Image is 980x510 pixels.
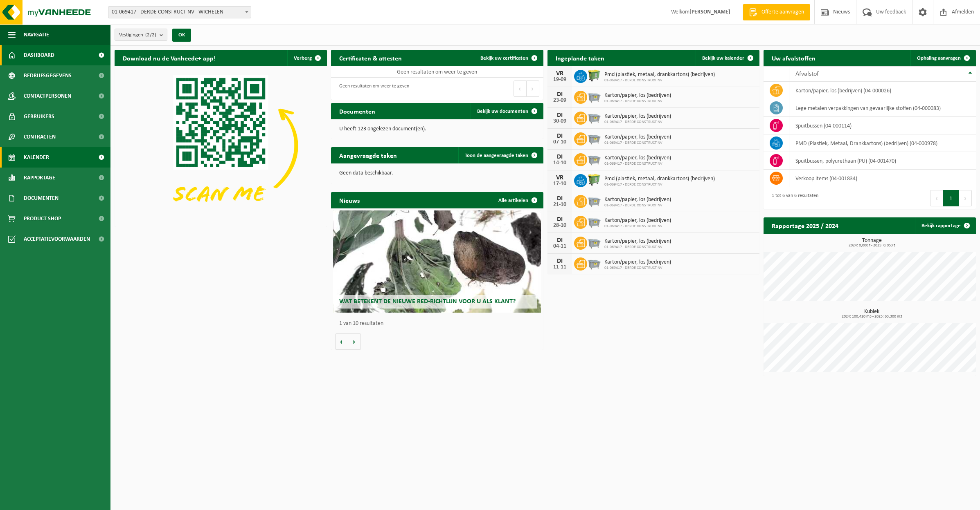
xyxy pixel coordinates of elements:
[552,77,568,83] div: 19-09
[552,223,568,228] div: 28-10
[743,4,810,20] a: Offerte aanvragen
[768,309,976,319] h3: Kubiek
[331,103,383,119] h2: Documenten
[587,215,601,228] img: WB-2500-GAL-GY-01
[172,29,191,42] button: OK
[759,8,806,16] span: Offerte aanvragen
[915,217,975,234] a: Bekijk rapportage
[587,235,601,249] img: WB-2500-GAL-GY-01
[604,92,671,99] span: Karton/papier, los (bedrijven)
[552,244,568,249] div: 04-11
[552,91,568,98] div: DI
[335,80,409,98] div: Geen resultaten om weer te geven
[604,197,671,203] span: Karton/papier, los (bedrijven)
[339,298,516,305] span: Wat betekent de nieuwe RED-richtlijn voor u als klant?
[480,56,528,61] span: Bekijk uw certificaten
[552,258,568,264] div: DI
[587,256,601,270] img: WB-2500-GAL-GY-01
[287,50,326,66] button: Verberg
[702,56,744,61] span: Bekijk uw kalender
[24,229,90,249] span: Acceptatievoorwaarden
[331,50,410,66] h2: Certificaten & attesten
[789,152,976,170] td: spuitbussen, polyurethaan (PU) (04-001470)
[115,29,167,41] button: Vestigingen(2/2)
[339,321,539,327] p: 1 van 10 resultaten
[335,333,348,350] button: Vorige
[552,139,568,145] div: 07-10
[587,89,601,103] img: WB-2500-GAL-GY-01
[477,109,528,114] span: Bekijk uw documenten
[587,152,601,166] img: WB-2500-GAL-GY-01
[458,147,543,163] a: Toon de aangevraagde taken
[795,71,819,77] span: Afvalstof
[587,194,601,208] img: WB-2500-GAL-GY-01
[552,154,568,160] div: DI
[604,72,715,78] span: Pmd (plastiek, metaal, drankkartons) (bedrijven)
[604,176,715,182] span: Pmd (plastiek, metaal, drankkartons) (bedrijven)
[108,6,251,18] span: 01-069417 - DERDE CONSTRUCT NV - WICHELEN
[930,190,943,206] button: Previous
[604,134,671,141] span: Karton/papier, los (bedrijven)
[604,259,671,266] span: Karton/papier, los (bedrijven)
[768,244,976,248] span: 2024: 0,000 t - 2025: 0,053 t
[604,120,671,125] span: 01-069417 - DERDE CONSTRUCT NV
[768,238,976,248] h3: Tonnage
[115,66,327,225] img: Download de VHEPlus App
[552,70,568,77] div: VR
[552,119,568,124] div: 30-09
[604,99,671,104] span: 01-069417 - DERDE CONSTRUCT NV
[552,174,568,181] div: VR
[552,216,568,223] div: DI
[943,190,959,206] button: 1
[689,9,730,15] strong: [PERSON_NAME]
[339,126,535,132] p: U heeft 123 ongelezen document(en).
[552,160,568,166] div: 14-10
[24,106,54,127] span: Gebruikers
[552,181,568,187] div: 17-10
[24,188,59,208] span: Documenten
[348,333,361,350] button: Volgende
[789,134,976,152] td: PMD (Plastiek, Metaal, Drankkartons) (bedrijven) (04-000978)
[604,266,671,271] span: 01-069417 - DERDE CONSTRUCT NV
[474,50,543,66] a: Bekijk uw certificaten
[115,50,224,66] h2: Download nu de Vanheede+ app!
[604,161,671,166] span: 01-069417 - DERDE CONSTRUCT NV
[604,224,671,229] span: 01-069417 - DERDE CONSTRUCT NV
[604,78,715,83] span: 01-069417 - DERDE CONSTRUCT NV
[24,86,71,106] span: Contactpersonen
[24,45,54,65] span: Dashboard
[527,81,539,97] button: Next
[552,98,568,103] div: 23-09
[552,264,568,270] div: 11-11
[24,25,49,45] span: Navigatie
[587,173,601,187] img: WB-0660-HPE-GN-50
[768,189,818,207] div: 1 tot 6 van 6 resultaten
[514,81,527,97] button: Previous
[959,190,972,206] button: Next
[119,29,156,41] span: Vestigingen
[471,103,543,119] a: Bekijk uw documenten
[604,203,671,208] span: 01-069417 - DERDE CONSTRUCT NV
[789,82,976,99] td: karton/papier, los (bedrijven) (04-000026)
[333,210,541,313] a: Wat betekent de nieuwe RED-richtlijn voor u als klant?
[604,113,671,120] span: Karton/papier, los (bedrijven)
[587,131,601,145] img: WB-2500-GAL-GY-01
[789,170,976,187] td: verkoop items (04-001834)
[145,32,156,38] count: (2/2)
[294,56,312,61] span: Verberg
[764,50,824,66] h2: Uw afvalstoffen
[696,50,759,66] a: Bekijk uw kalender
[604,245,671,250] span: 01-069417 - DERDE CONSTRUCT NV
[24,127,56,147] span: Contracten
[587,110,601,124] img: WB-2500-GAL-GY-01
[789,99,976,117] td: lege metalen verpakkingen van gevaarlijke stoffen (04-000083)
[24,147,49,168] span: Kalender
[24,208,61,229] span: Product Shop
[789,117,976,134] td: spuitbussen (04-000114)
[331,147,405,163] h2: Aangevraagde taken
[465,153,528,158] span: Toon de aangevraagde taken
[604,217,671,224] span: Karton/papier, los (bedrijven)
[910,50,975,66] a: Ophaling aanvragen
[547,50,613,66] h2: Ingeplande taken
[604,238,671,245] span: Karton/papier, los (bedrijven)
